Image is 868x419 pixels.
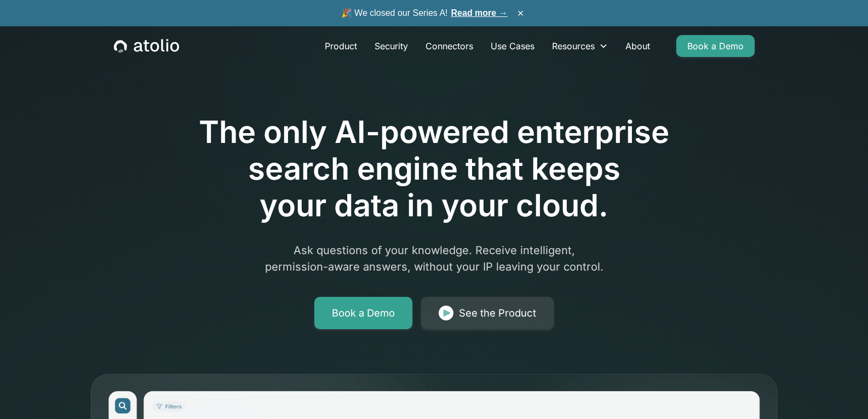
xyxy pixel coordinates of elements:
[421,297,554,330] a: See the Product
[316,35,366,57] a: Product
[417,35,482,57] a: Connectors
[617,35,659,57] a: About
[552,39,595,53] div: Resources
[482,35,543,57] a: Use Cases
[676,35,755,57] a: Book a Demo
[224,242,645,275] p: Ask questions of your knowledge. Receive intelligent, permission-aware answers, without your IP l...
[341,7,508,20] span: 🎉 We closed our Series A!
[366,35,417,57] a: Security
[543,35,617,57] div: Resources
[451,8,508,18] a: Read more →
[114,39,179,53] a: home
[514,7,527,19] button: ×
[314,297,412,330] a: Book a Demo
[154,114,715,225] h1: The only AI-powered enterprise search engine that keeps your data in your cloud.
[459,306,536,321] div: See the Product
